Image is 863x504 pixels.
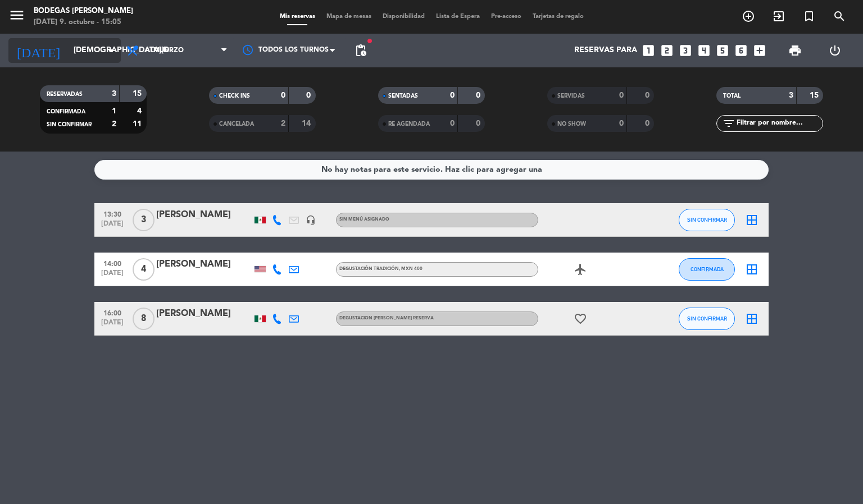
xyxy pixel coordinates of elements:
span: NO SHOW [557,121,586,127]
span: RE AGENDADA [388,121,430,127]
span: 3 [133,209,155,231]
span: print [788,44,802,57]
i: looks_6 [734,43,748,58]
i: border_all [745,213,758,227]
i: airplanemode_active [574,263,587,276]
span: [DATE] [98,319,126,332]
div: LOG OUT [815,34,855,67]
i: border_all [745,263,758,276]
i: arrow_drop_down [105,44,118,57]
span: DEGUSTACIÓN TRADICIÓN [339,267,423,271]
span: 8 [133,308,155,330]
span: TOTAL [723,93,741,99]
span: Reservas para [574,46,637,55]
strong: 0 [450,120,455,127]
span: fiber_manual_record [366,38,373,44]
div: [PERSON_NAME] [156,257,252,272]
strong: 1 [112,107,116,115]
span: [DATE] [98,220,126,233]
i: exit_to_app [772,10,785,23]
div: Bodegas [PERSON_NAME] [34,6,133,17]
strong: 4 [137,107,144,115]
strong: 14 [302,120,313,127]
span: 4 [133,258,155,281]
span: RESERVADAS [47,91,83,97]
span: SIN CONFIRMAR [47,122,92,127]
i: favorite_border [574,312,587,326]
i: power_settings_new [828,44,842,57]
span: SERVIDAS [557,93,585,99]
strong: 0 [619,91,624,99]
span: [DATE] [98,269,126,282]
button: CONFIRMADA [679,258,735,281]
strong: 0 [450,91,455,99]
span: pending_actions [354,44,367,57]
strong: 3 [112,90,116,98]
div: [PERSON_NAME] [156,306,252,321]
span: Disponibilidad [377,13,430,20]
strong: 0 [645,120,652,127]
i: add_box [752,43,767,58]
i: border_all [745,312,758,326]
span: CONFIRMADA [691,266,724,272]
span: CANCELADA [219,121,254,127]
strong: 3 [789,91,793,99]
span: Lista de Espera [430,13,485,20]
div: [DATE] 9. octubre - 15:05 [34,17,133,28]
strong: 0 [476,120,483,127]
span: Almuerzo [145,47,184,54]
span: CONFIRMADA [47,109,85,114]
span: Pre-acceso [485,13,527,20]
i: headset_mic [306,215,316,225]
span: , MXN 400 [399,267,423,271]
strong: 15 [810,91,821,99]
i: [DATE] [8,38,68,63]
strong: 11 [133,120,144,128]
span: 16:00 [98,306,126,319]
span: Mis reservas [274,13,321,20]
strong: 2 [281,120,285,127]
strong: 0 [281,91,285,99]
i: add_circle_outline [742,10,755,23]
div: No hay notas para este servicio. Haz clic para agregar una [321,163,542,176]
i: looks_4 [697,43,711,58]
i: menu [8,7,25,24]
span: DEGUSTACION [PERSON_NAME] RESERVA [339,316,434,320]
span: Sin menú asignado [339,217,389,222]
span: 14:00 [98,256,126,269]
strong: 15 [133,90,144,98]
span: SIN CONFIRMAR [687,315,727,322]
i: looks_two [660,43,674,58]
div: [PERSON_NAME] [156,208,252,222]
span: Mapa de mesas [321,13,377,20]
span: SIN CONFIRMAR [687,217,727,223]
strong: 0 [645,91,652,99]
button: menu [8,7,25,28]
span: Tarjetas de regalo [527,13,589,20]
i: search [833,10,846,23]
strong: 2 [112,120,116,128]
button: SIN CONFIRMAR [679,209,735,231]
strong: 0 [619,120,624,127]
strong: 0 [476,91,483,99]
span: CHECK INS [219,93,250,99]
span: 13:30 [98,207,126,220]
input: Filtrar por nombre... [735,117,823,130]
i: looks_5 [715,43,730,58]
button: SIN CONFIRMAR [679,308,735,330]
i: filter_list [722,117,735,130]
strong: 0 [306,91,313,99]
i: looks_3 [678,43,693,58]
i: looks_one [641,43,656,58]
span: SENTADAS [388,93,418,99]
i: turned_in_not [802,10,816,23]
